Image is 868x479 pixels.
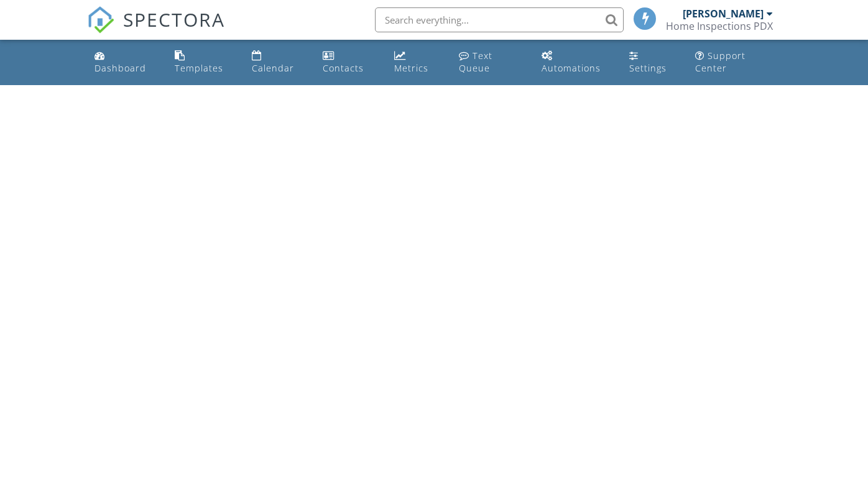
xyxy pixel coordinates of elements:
div: Dashboard [95,62,146,74]
a: Contacts [318,45,379,80]
a: Metrics [389,45,445,80]
span: SPECTORA [123,6,225,32]
div: Text Queue [459,50,492,74]
div: Calendar [252,62,294,74]
div: Home Inspections PDX [666,20,773,32]
a: Calendar [247,45,308,80]
a: Dashboard [90,45,160,80]
div: [PERSON_NAME] [683,7,764,20]
a: Automations (Basic) [537,45,614,80]
input: Search everything... [375,7,624,32]
div: Support Center [695,50,746,74]
a: Settings [624,45,680,80]
a: SPECTORA [87,17,225,43]
div: Automations [542,62,601,74]
a: Text Queue [454,45,527,80]
a: Templates [170,45,237,80]
img: The Best Home Inspection Software - Spectora [87,6,114,34]
div: Contacts [323,62,364,74]
div: Metrics [394,62,428,74]
a: Support Center [690,45,779,80]
div: Templates [175,62,223,74]
div: Settings [629,62,667,74]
